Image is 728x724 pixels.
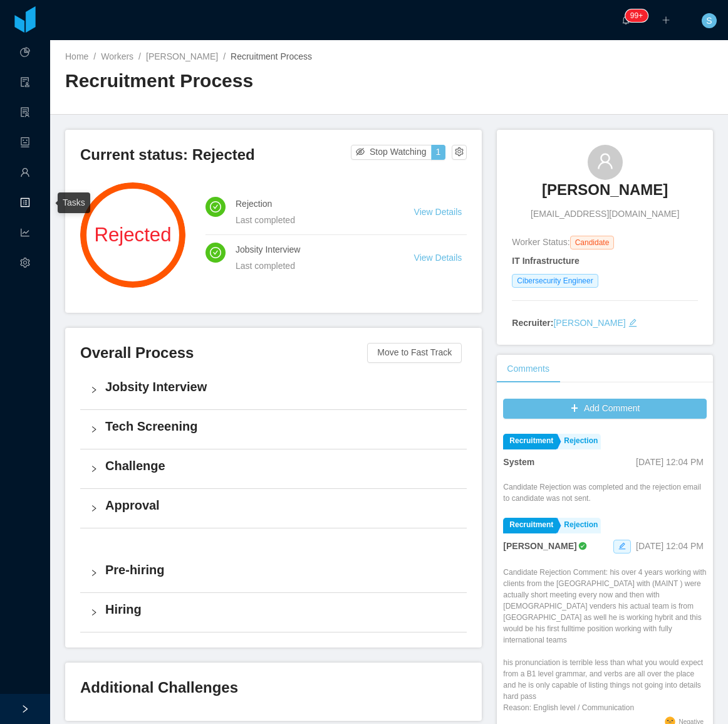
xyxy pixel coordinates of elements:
a: Recruitment [503,434,556,449]
i: icon: right [90,426,98,433]
a: icon: user [20,160,30,187]
strong: Recruiter: [512,318,553,328]
span: Rejected [80,225,185,244]
a: View Details [414,253,462,263]
div: Last completed [236,259,384,273]
i: icon: bell [621,16,630,24]
span: / [138,51,141,61]
span: Cibersecurity Engineer [512,274,598,288]
a: View Details [414,207,462,217]
div: Comments [497,355,559,383]
strong: System [503,457,534,467]
button: Move to Fast Track [367,343,462,363]
strong: [PERSON_NAME] [503,541,576,551]
span: [DATE] 12:04 PM [636,541,704,551]
h3: Additional Challenges [80,678,467,698]
h4: Pre-hiring [105,561,457,579]
h4: Hiring [105,601,457,618]
i: icon: right [90,569,98,577]
h4: Challenge [105,457,457,475]
strong: IT Infrastructure [512,256,579,266]
button: 1 [431,145,446,160]
h3: Current status: Rejected [80,145,351,165]
span: / [93,51,96,61]
button: icon: setting [452,145,467,160]
i: icon: check-circle [210,201,221,212]
h3: [PERSON_NAME] [542,180,668,200]
a: [PERSON_NAME] [553,318,625,328]
a: Recruitment [503,518,556,533]
span: Recruitment Process [231,51,312,61]
h4: Tech Screening [105,417,457,435]
a: icon: audit [20,70,30,97]
i: icon: solution [20,102,30,127]
a: icon: robot [20,130,30,157]
span: Worker Status: [512,237,569,247]
button: icon: eye-invisibleStop Watching [351,145,432,160]
i: icon: line-chart [20,222,30,247]
div: icon: rightHiring [80,593,467,632]
div: icon: rightTech Screening [80,410,467,449]
i: icon: plus [662,16,670,24]
h4: Jobsity Interview [236,243,384,256]
span: / [223,51,226,61]
i: icon: user [596,152,614,170]
a: Workers [101,51,133,61]
i: icon: right [90,505,98,512]
span: [EMAIL_ADDRESS][DOMAIN_NAME] [531,207,679,221]
button: icon: plusAdd Comment [503,399,707,419]
h4: Rejection [236,197,384,211]
i: icon: setting [20,252,30,277]
h3: Overall Process [80,343,367,363]
span: [DATE] 12:04 PM [636,457,704,467]
h4: Approval [105,496,457,514]
a: [PERSON_NAME] [542,180,668,207]
i: icon: right [90,465,98,473]
div: Candidate Rejection was completed and the rejection email to candidate was not sent. [503,481,707,504]
div: icon: rightPre-hiring [80,553,467,592]
div: icon: rightChallenge [80,449,467,488]
a: Rejection [558,518,601,533]
a: icon: profile [20,191,30,217]
i: icon: check-circle [210,247,221,258]
i: icon: right [90,609,98,616]
h2: Recruitment Process [65,68,389,94]
sup: 1212 [625,9,648,22]
span: S [706,13,712,28]
h4: Jobsity Interview [105,378,457,396]
i: icon: edit [628,318,637,327]
i: icon: edit [618,542,626,550]
a: Rejection [558,434,601,449]
a: [PERSON_NAME] [146,51,218,61]
a: Home [65,51,88,61]
div: icon: rightApproval [80,489,467,528]
div: Candidate Rejection Comment: his over 4 years working with clients from the [GEOGRAPHIC_DATA] wit... [503,567,707,713]
a: icon: pie-chart [20,40,30,66]
div: icon: rightJobsity Interview [80,370,467,409]
div: Last completed [236,213,384,227]
span: Candidate [570,236,615,249]
i: icon: right [90,386,98,394]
